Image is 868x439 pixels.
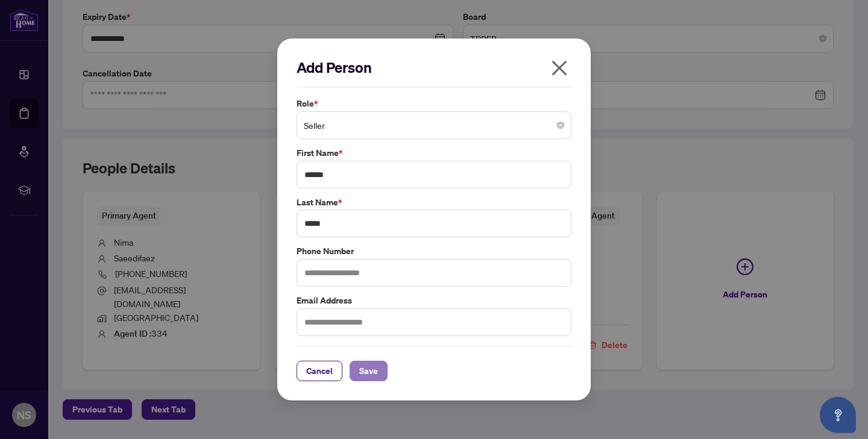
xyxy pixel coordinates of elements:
button: Save [350,361,388,381]
h2: Add Person [297,58,571,77]
label: Email Address [297,294,571,307]
span: close-circle [557,122,564,129]
label: Role [297,97,571,110]
label: Last Name [297,196,571,209]
span: Cancel [306,361,333,381]
span: Save [359,361,378,381]
label: First Name [297,146,571,160]
button: Cancel [297,361,342,381]
button: Open asap [820,397,856,433]
label: Phone Number [297,244,571,258]
span: Seller [304,114,564,137]
span: close [550,58,569,78]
